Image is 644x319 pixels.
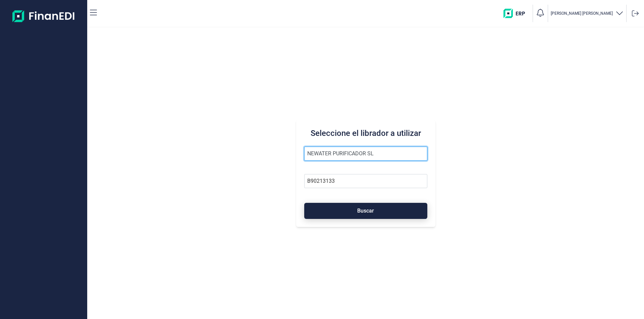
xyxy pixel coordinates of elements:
[304,174,427,188] input: Busque por NIF
[551,11,613,16] p: [PERSON_NAME] [PERSON_NAME]
[12,5,75,27] img: Logo de aplicación
[357,208,374,213] span: Buscar
[304,203,427,219] button: Buscar
[304,147,427,161] input: Seleccione la razón social
[304,128,427,139] h3: Seleccione el librador a utilizar
[503,9,530,18] img: erp
[551,9,624,18] button: [PERSON_NAME] [PERSON_NAME]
